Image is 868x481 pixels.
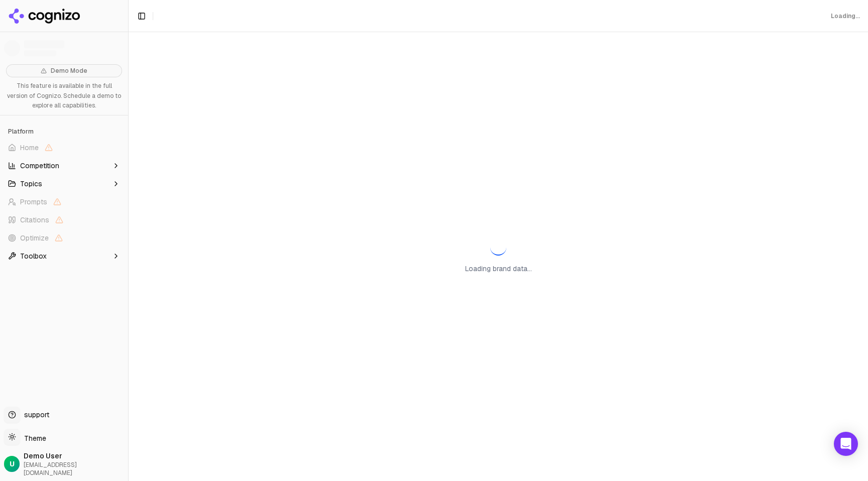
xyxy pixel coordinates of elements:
span: [EMAIL_ADDRESS][DOMAIN_NAME] [24,461,124,477]
p: Loading brand data... [465,264,532,274]
button: Toolbox [4,248,124,264]
span: Toolbox [20,251,47,261]
span: Prompts [20,197,47,207]
div: Loading... [831,12,860,20]
span: Demo User [24,451,124,461]
span: Theme [20,434,46,443]
span: Topics [20,179,42,189]
span: U [10,459,15,469]
button: Topics [4,176,124,192]
span: Competition [20,161,59,171]
div: Open Intercom Messenger [834,432,858,456]
button: Competition [4,158,124,174]
span: support [20,410,49,420]
span: Demo Mode [51,67,87,75]
p: This feature is available in the full version of Cognizo. Schedule a demo to explore all capabili... [6,81,122,111]
span: Home [20,143,39,153]
div: Platform [4,124,124,140]
span: Citations [20,215,49,225]
span: Optimize [20,233,49,243]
